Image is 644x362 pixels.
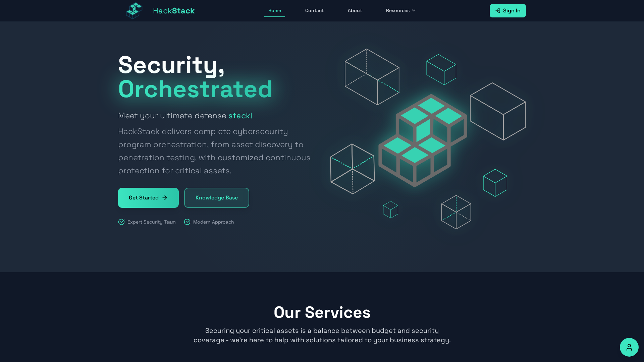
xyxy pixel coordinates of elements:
[264,4,285,17] a: Home
[172,5,195,16] span: Stack
[344,4,366,17] a: About
[490,4,526,17] a: Sign In
[193,326,451,345] p: Securing your critical assets is a balance between budget and security coverage - we're here to h...
[118,219,176,225] div: Expert Security Team
[184,188,249,208] a: Knowledge Base
[386,7,410,14] span: Resources
[118,304,526,320] h2: Our Services
[153,5,195,16] span: Hack
[301,4,328,17] a: Contact
[118,109,314,177] h2: Meet your ultimate defense
[118,53,314,101] h1: Security,
[184,219,234,225] div: Modern Approach
[382,4,420,17] button: Resources
[228,110,252,121] strong: stack!
[118,125,314,177] span: HackStack delivers complete cybersecurity program orchestration, from asset discovery to penetrat...
[503,7,521,15] span: Sign In
[118,188,179,208] a: Get Started
[118,73,273,104] span: Orchestrated
[620,338,639,357] button: Accessibility Options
